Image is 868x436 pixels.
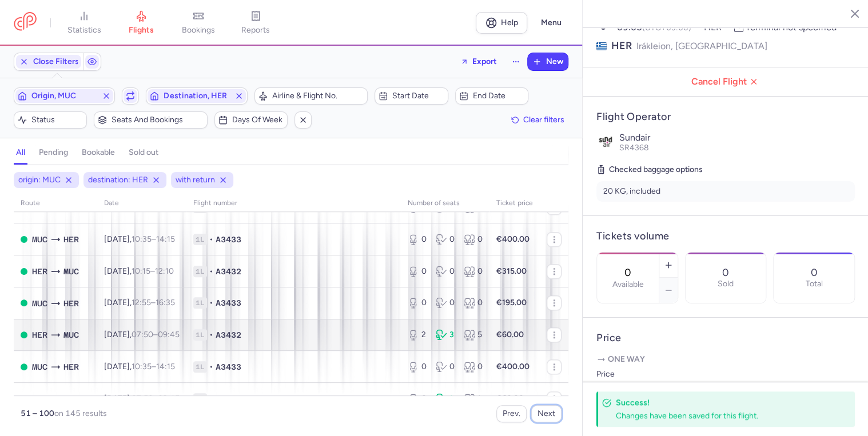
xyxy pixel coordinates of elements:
span: • [209,266,213,277]
div: 1 [436,393,455,405]
span: Nikos Kazantzakis Airport, Irákleion, Greece [63,361,79,373]
span: Franz Josef Strauss, Munich, Germany [63,329,79,341]
div: 0 [464,234,483,245]
strong: €195.00 [496,298,527,307]
button: Destination, HER [146,87,247,105]
span: • [209,393,213,405]
time: 07:50 [132,330,153,339]
div: 0 [408,266,427,277]
div: 3 [436,329,455,341]
span: destination: HER [88,174,148,186]
span: A3433 [216,297,241,309]
strong: €60.00 [496,330,524,339]
span: Nikos Kazantzakis Airport, Irákleion, Greece [63,297,79,310]
div: 0 [436,297,455,309]
th: Flight number [186,195,401,212]
span: [DATE], [104,234,175,244]
span: Seats and bookings [112,115,203,125]
button: Seats and bookings [94,111,207,129]
span: [DATE], [104,298,175,307]
span: A3432 [216,266,241,277]
span: A3433 [216,361,241,373]
span: with return [176,174,215,186]
span: [DATE], [104,394,180,403]
span: – [132,234,175,244]
span: Close Filters [33,57,79,66]
button: End date [455,87,528,105]
div: 0 [408,234,427,245]
div: 1 [464,393,483,405]
span: HER [611,39,632,53]
span: origin: MUC [18,174,61,186]
time: 07:50 [132,394,153,403]
strong: €400.00 [496,362,529,371]
span: • [209,361,213,373]
p: 0 [722,267,729,278]
h4: sold out [129,147,158,158]
h4: Success! [616,397,830,408]
strong: €60.00 [496,394,524,403]
span: – [132,394,180,403]
h5: Checked baggage options [596,163,855,177]
div: 0 [408,393,427,405]
span: Days of week [232,115,284,125]
button: Menu [534,12,568,34]
span: 1L [193,297,207,309]
button: Days of week [214,111,288,129]
button: New [528,53,568,70]
time: 09:45 [158,330,180,339]
th: number of seats [401,195,489,212]
p: Sundair [619,133,855,143]
span: – [132,330,180,339]
label: Available [612,280,643,289]
button: Origin, MUC [14,87,115,105]
div: 0 [436,234,455,245]
a: statistics [55,10,113,35]
span: 1L [193,361,207,373]
h4: all [16,147,25,158]
span: Franz Josef Strauss, Munich, Germany [32,233,47,246]
span: Export [472,57,497,66]
div: 0 [408,361,427,373]
time: 12:10 [155,266,174,276]
div: 0 [464,361,483,373]
time: 12:55 [132,298,151,307]
p: One way [596,354,855,365]
span: End date [473,91,524,101]
span: Franz Josef Strauss, Munich, Germany [32,361,47,373]
button: Start date [375,87,448,105]
span: • [209,297,213,309]
span: Nikos Kazantzakis Airport, Irákleion, Greece [32,329,47,341]
button: Prev. [496,405,527,422]
button: Close Filters [14,53,83,70]
h4: Flight Operator [596,110,855,123]
span: – [132,298,175,307]
time: 10:35 [132,362,152,371]
span: 1L [193,266,207,277]
div: 0 [436,266,455,277]
span: bookings [182,25,215,35]
h4: pending [39,147,68,158]
span: Nikos Kazantzakis Airport, Irákleion, Greece [63,233,79,246]
a: reports [227,10,284,35]
strong: 51 – 100 [21,409,54,418]
span: Status [31,115,83,125]
div: 2 [408,329,427,341]
a: bookings [170,10,227,35]
button: Airline & Flight No. [254,87,368,105]
span: 1L [193,234,207,245]
span: Destination, HER [164,91,229,101]
div: 0 [464,297,483,309]
span: – [132,362,175,371]
img: Sundair logo [596,133,615,151]
span: Franz Josef Strauss, Munich, Germany [63,393,79,405]
span: Nikos Kazantzakis Airport, Irákleion, Greece [32,393,47,405]
span: Origin, MUC [31,91,97,101]
p: Total [806,279,823,289]
th: date [97,195,186,212]
span: – [132,266,174,276]
span: SR4368 [619,143,649,153]
span: New [546,57,563,66]
span: Franz Josef Strauss, Munich, Germany [63,265,79,278]
strong: €315.00 [496,266,527,276]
